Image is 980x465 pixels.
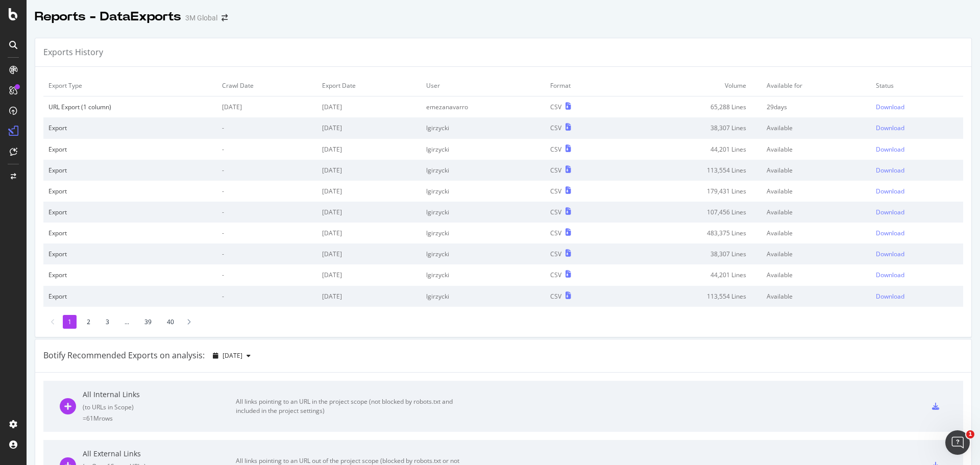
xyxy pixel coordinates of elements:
[317,202,422,223] td: [DATE]
[317,243,422,264] td: [DATE]
[767,124,866,132] div: Available
[35,8,181,26] div: Reports - DataExports
[876,229,958,237] a: Download
[876,145,904,154] div: Download
[876,271,958,279] a: Download
[317,139,422,160] td: [DATE]
[767,208,866,216] div: Available
[83,389,236,400] div: All Internal Links
[619,181,762,202] td: 179,431 Lines
[767,145,866,154] div: Available
[48,166,212,175] div: Export
[767,250,866,258] div: Available
[550,187,561,195] div: CSV
[762,75,871,96] td: Available for
[421,117,545,138] td: lgirzycki
[767,229,866,237] div: Available
[48,229,212,237] div: Export
[550,145,561,154] div: CSV
[619,202,762,223] td: 107,456 Lines
[217,286,316,307] td: -
[619,243,762,264] td: 38,307 Lines
[82,315,95,329] li: 2
[43,350,205,361] div: Botify Recommended Exports on analysis:
[48,292,212,301] div: Export
[876,208,958,216] a: Download
[545,75,619,96] td: Format
[619,286,762,307] td: 113,554 Lines
[421,160,545,181] td: lgirzycki
[876,103,958,111] a: Download
[101,315,114,329] li: 3
[317,223,422,243] td: [DATE]
[217,75,316,96] td: Crawl Date
[550,124,561,132] div: CSV
[619,117,762,138] td: 38,307 Lines
[550,250,561,258] div: CSV
[550,292,561,301] div: CSV
[876,124,958,132] a: Download
[876,166,958,175] a: Download
[876,124,904,132] div: Download
[876,250,904,258] div: Download
[139,315,157,329] li: 39
[550,103,561,111] div: CSV
[945,430,970,455] iframe: Intercom live chat
[162,315,179,329] li: 40
[876,187,958,195] a: Download
[217,96,316,118] td: [DATE]
[421,223,545,243] td: lgirzycki
[83,449,236,459] div: All External Links
[223,351,242,360] span: 2025 Sep. 21st
[217,139,316,160] td: -
[619,264,762,285] td: 44,201 Lines
[876,187,904,195] div: Download
[876,145,958,154] a: Download
[619,160,762,181] td: 113,554 Lines
[762,96,871,118] td: 29 days
[876,271,904,279] div: Download
[619,223,762,243] td: 483,375 Lines
[217,223,316,243] td: -
[48,145,212,154] div: Export
[619,75,762,96] td: Volume
[421,264,545,285] td: lgirzycki
[421,286,545,307] td: lgirzycki
[43,75,217,96] td: Export Type
[550,229,561,237] div: CSV
[217,160,316,181] td: -
[317,96,422,118] td: [DATE]
[619,96,762,118] td: 65,288 Lines
[876,229,904,237] div: Download
[48,250,212,258] div: Export
[550,208,561,216] div: CSV
[876,292,904,301] div: Download
[767,187,866,195] div: Available
[421,181,545,202] td: lgirzycki
[317,75,422,96] td: Export Date
[217,264,316,285] td: -
[48,271,212,279] div: Export
[619,139,762,160] td: 44,201 Lines
[876,292,958,301] a: Download
[550,166,561,175] div: CSV
[236,397,465,415] div: All links pointing to an URL in the project scope (not blocked by robots.txt and included in the ...
[48,124,212,132] div: Export
[83,403,236,411] div: ( to URLs in Scope )
[871,75,963,96] td: Status
[421,75,545,96] td: User
[876,166,904,175] div: Download
[421,96,545,118] td: emezanavarro
[421,202,545,223] td: lgirzycki
[767,271,866,279] div: Available
[767,166,866,175] div: Available
[932,403,939,410] div: csv-export
[421,243,545,264] td: lgirzycki
[119,315,134,329] li: ...
[217,202,316,223] td: -
[317,160,422,181] td: [DATE]
[317,286,422,307] td: [DATE]
[43,46,103,58] div: Exports History
[185,13,217,23] div: 3M Global
[63,315,77,329] li: 1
